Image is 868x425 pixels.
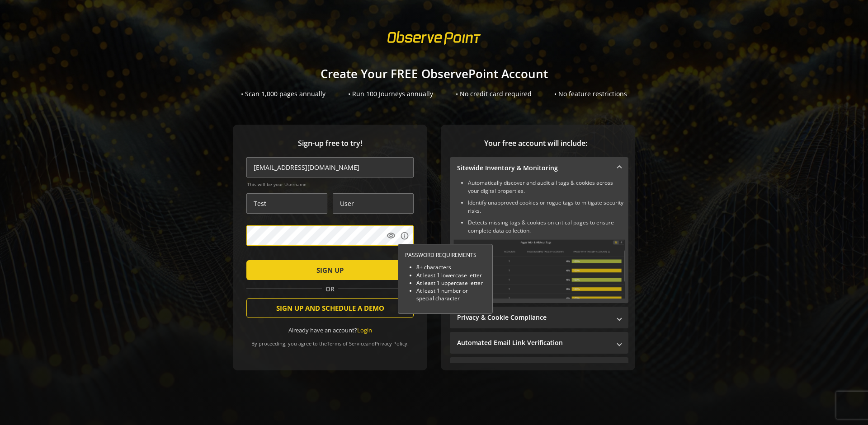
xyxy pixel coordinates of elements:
img: Sitewide Inventory & Monitoring [453,239,625,299]
input: First Name * [246,193,327,214]
mat-expansion-panel-header: Automated Email Link Verification [450,332,628,354]
a: Privacy Policy [375,340,407,347]
div: Already have an account? [246,326,414,335]
span: SIGN UP [316,262,344,278]
div: • No credit card required [456,89,532,98]
span: This will be your Username [247,181,414,187]
div: • Scan 1,000 pages annually [241,89,325,98]
li: Automatically discover and audit all tags & cookies across your digital properties. [468,179,625,195]
span: OR [322,285,338,294]
div: By proceeding, you agree to the and . [246,334,414,347]
li: At least 1 uppercase letter [416,279,486,287]
input: Last Name * [333,193,414,214]
mat-expansion-panel-header: Sitewide Inventory & Monitoring [450,157,628,179]
mat-panel-title: Privacy & Cookie Compliance [457,313,610,322]
a: Terms of Service [327,340,366,347]
li: At least 1 number or special character [416,287,486,302]
mat-expansion-panel-header: Performance Monitoring with Web Vitals [450,357,628,379]
a: Login [357,326,372,334]
span: Sign-up free to try! [246,138,414,149]
span: SIGN UP AND SCHEDULE A DEMO [276,300,384,316]
button: SIGN UP AND SCHEDULE A DEMO [246,298,414,318]
mat-panel-title: Sitewide Inventory & Monitoring [457,163,610,173]
li: Detects missing tags & cookies on critical pages to ensure complete data collection. [468,219,625,235]
mat-icon: info [400,231,409,240]
span: Your free account will include: [450,138,622,149]
li: Identify unapproved cookies or rogue tags to mitigate security risks. [468,199,625,215]
mat-icon: visibility [387,231,396,240]
li: 8+ characters [416,263,486,271]
button: SIGN UP [246,260,414,280]
mat-expansion-panel-header: Privacy & Cookie Compliance [450,307,628,328]
li: At least 1 lowercase letter [416,271,486,279]
div: Sitewide Inventory & Monitoring [450,179,628,303]
div: • Run 100 Journeys annually [348,89,433,98]
div: • No feature restrictions [554,89,627,98]
mat-panel-title: Automated Email Link Verification [457,338,610,347]
input: Email Address (name@work-email.com) * [246,157,414,177]
div: PASSWORD REQUIREMENTS [405,251,486,259]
